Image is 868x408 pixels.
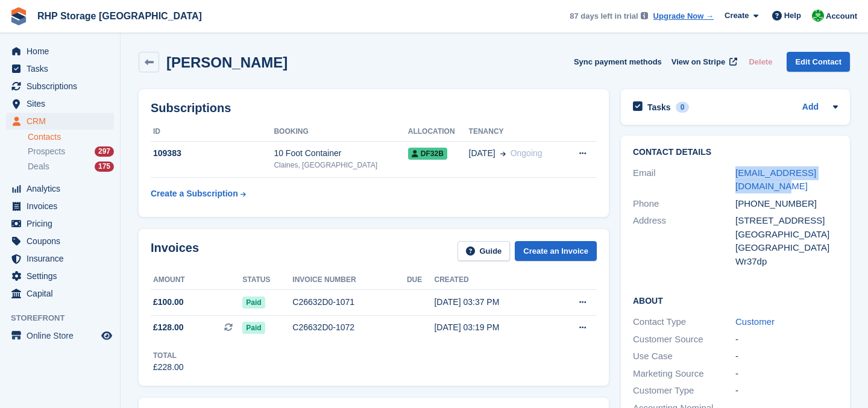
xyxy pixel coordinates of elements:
[292,321,407,334] div: C26632D0-1072
[6,78,114,95] a: menu
[27,180,99,197] span: Analytics
[6,327,114,344] a: menu
[434,321,551,334] div: [DATE] 03:19 PM
[274,147,407,160] div: 10 Foot Container
[812,10,824,22] img: Rod
[408,122,469,142] th: Allocation
[27,78,99,95] span: Subscriptions
[151,122,274,142] th: ID
[633,197,735,211] div: Phone
[458,241,511,261] a: Guide
[653,10,714,22] a: Upgrade Now →
[27,215,99,232] span: Pricing
[574,52,662,72] button: Sync payment methods
[633,214,735,268] div: Address
[10,7,28,25] img: stora-icon-8386f47178a22dfd0bd8f6a31ec36ba5ce8667c1dd55bd0f319d3a0aa187defe.svg
[633,384,735,398] div: Customer Type
[28,160,114,173] a: Deals 175
[647,102,671,113] h2: Tasks
[787,52,850,72] a: Edit Contact
[735,168,816,192] a: [EMAIL_ADDRESS][DOMAIN_NAME]
[6,233,114,250] a: menu
[511,148,542,158] span: Ongoing
[242,271,292,290] th: Status
[826,10,857,22] span: Account
[151,101,597,115] h2: Subscriptions
[274,122,407,142] th: Booking
[735,333,838,347] div: -
[633,315,735,329] div: Contact Type
[735,197,838,211] div: [PHONE_NUMBER]
[725,10,749,22] span: Create
[151,183,246,205] a: Create a Subscription
[27,285,99,302] span: Capital
[676,102,690,113] div: 0
[28,145,114,158] a: Prospects 297
[11,312,120,324] span: Storefront
[6,95,114,112] a: menu
[6,250,114,267] a: menu
[6,180,114,197] a: menu
[27,268,99,284] span: Settings
[570,10,638,22] span: 87 days left in trial
[28,131,114,143] a: Contacts
[633,350,735,363] div: Use Case
[633,166,735,193] div: Email
[633,294,838,306] h2: About
[735,384,838,398] div: -
[667,52,740,72] a: View on Stripe
[153,361,184,374] div: £228.00
[735,367,838,381] div: -
[292,296,407,309] div: C26632D0-1071
[242,322,265,334] span: Paid
[469,122,564,142] th: Tenancy
[6,113,114,130] a: menu
[633,333,735,347] div: Customer Source
[27,95,99,112] span: Sites
[434,296,551,309] div: [DATE] 03:37 PM
[151,187,238,200] div: Create a Subscription
[27,198,99,215] span: Invoices
[641,12,648,19] img: icon-info-grey-7440780725fd019a000dd9b08b2336e03edf1995a4989e88bcd33f0948082b44.svg
[27,43,99,60] span: Home
[99,328,114,343] a: Preview store
[6,268,114,284] a: menu
[735,214,838,228] div: [STREET_ADDRESS]
[735,316,775,327] a: Customer
[515,241,597,261] a: Create an Invoice
[434,271,551,290] th: Created
[153,296,184,309] span: £100.00
[95,146,114,157] div: 297
[242,297,265,309] span: Paid
[28,161,49,172] span: Deals
[735,255,838,269] div: Wr37dp
[802,101,819,115] a: Add
[6,285,114,302] a: menu
[28,146,65,157] span: Prospects
[151,241,199,261] h2: Invoices
[6,60,114,77] a: menu
[27,60,99,77] span: Tasks
[27,233,99,250] span: Coupons
[735,241,838,255] div: [GEOGRAPHIC_DATA]
[153,350,184,361] div: Total
[27,327,99,344] span: Online Store
[27,250,99,267] span: Insurance
[33,6,207,26] a: RHP Storage [GEOGRAPHIC_DATA]
[6,198,114,215] a: menu
[151,147,274,160] div: 109383
[95,162,114,172] div: 175
[735,350,838,363] div: -
[292,271,407,290] th: Invoice number
[153,321,184,334] span: £128.00
[407,271,435,290] th: Due
[633,367,735,381] div: Marketing Source
[784,10,801,22] span: Help
[744,52,777,72] button: Delete
[671,56,725,68] span: View on Stripe
[151,271,242,290] th: Amount
[6,43,114,60] a: menu
[6,215,114,232] a: menu
[735,228,838,242] div: [GEOGRAPHIC_DATA]
[408,148,447,160] span: DF32B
